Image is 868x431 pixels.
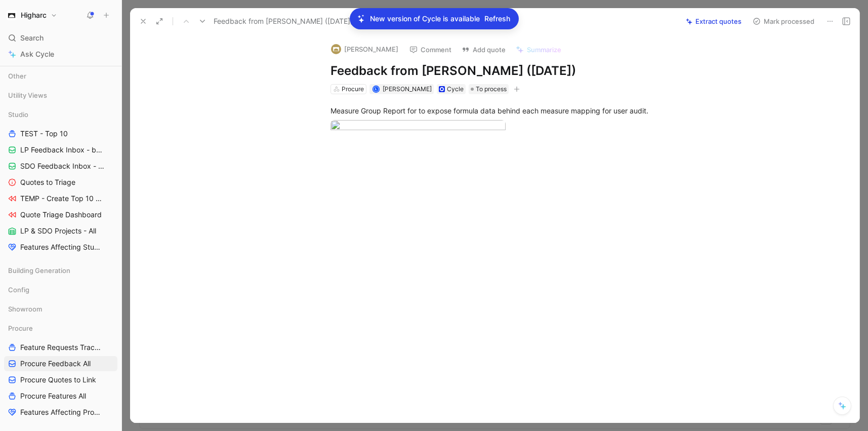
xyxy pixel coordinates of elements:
[20,210,102,220] span: Quote Triage Dashboard
[4,263,117,278] div: Building Generation
[527,45,561,54] span: Summarize
[20,193,104,204] span: TEMP - Create Top 10 List
[20,375,96,385] span: Procure Quotes to Link
[4,159,117,174] a: SDO Feedback Inbox - by Type
[370,13,480,25] p: New version of Cycle is available
[20,342,103,352] span: Feature Requests Tracker
[20,407,104,417] span: Features Affecting Procure
[4,68,117,87] div: Other
[484,12,511,25] button: Refresh
[383,85,432,93] span: [PERSON_NAME]
[4,223,117,239] a: LP & SDO Projects - All
[8,265,70,276] span: Building Generation
[8,71,26,81] span: Other
[4,372,117,387] a: Procure Quotes to Link
[330,106,648,115] span: Measure Group Report for to expose formula data behind each measure mapping for user audit.
[4,30,117,46] div: Search
[8,285,29,295] span: Config
[4,301,117,317] div: Showroom
[4,282,117,300] div: Config
[484,13,510,25] span: Refresh
[20,359,91,369] span: Procure Feedback All
[4,142,117,158] a: LP Feedback Inbox - by Type
[20,32,44,44] span: Search
[4,263,117,281] div: Building Generation
[326,42,403,57] button: logo[PERSON_NAME]
[330,63,681,79] h1: Feedback from [PERSON_NAME] ([DATE])
[681,14,746,28] button: Extract quotes
[457,43,510,57] button: Add quote
[20,391,86,401] span: Procure Features All
[4,107,117,122] div: Studio
[4,321,117,336] div: Procure
[4,175,117,190] a: Quotes to Triage
[374,86,379,92] div: L
[4,340,117,355] a: Feature Requests Tracker
[748,14,819,28] button: Mark processed
[4,88,117,103] div: Utility Views
[4,405,117,420] a: Features Affecting Procure
[405,43,456,57] button: Comment
[21,11,47,20] h1: Higharc
[4,388,117,404] a: Procure Features All
[20,242,103,252] span: Features Affecting Studio
[4,88,117,106] div: Utility Views
[7,10,17,20] img: Higharc
[4,191,117,206] a: TEMP - Create Top 10 List
[330,120,506,134] img: CleanShot 2025-08-12 at 10.40.32.png
[4,68,117,84] div: Other
[8,304,42,314] span: Showroom
[20,226,96,236] span: LP & SDO Projects - All
[4,301,117,320] div: Showroom
[4,207,117,222] a: Quote Triage Dashboard
[20,48,54,60] span: Ask Cycle
[8,90,47,100] span: Utility Views
[214,15,353,27] span: Feedback from [PERSON_NAME] ([DATE])
[4,282,117,297] div: Config
[447,84,464,94] div: Cycle
[469,84,509,94] div: To process
[20,129,68,139] span: TEST - Top 10
[20,177,75,187] span: Quotes to Triage
[331,44,341,54] img: logo
[8,323,33,333] span: Procure
[4,47,117,62] a: Ask Cycle
[20,161,105,171] span: SDO Feedback Inbox - by Type
[4,126,117,141] a: TEST - Top 10
[8,109,28,120] span: Studio
[4,356,117,371] a: Procure Feedback All
[476,84,507,94] span: To process
[342,84,364,94] div: Procure
[4,240,117,255] a: Features Affecting Studio
[20,145,105,155] span: LP Feedback Inbox - by Type
[4,321,117,420] div: ProcureFeature Requests TrackerProcure Feedback AllProcure Quotes to LinkProcure Features AllFeat...
[4,107,117,255] div: StudioTEST - Top 10LP Feedback Inbox - by TypeSDO Feedback Inbox - by TypeQuotes to TriageTEMP - ...
[511,43,566,57] button: Summarize
[4,8,60,22] button: HigharcHigharc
